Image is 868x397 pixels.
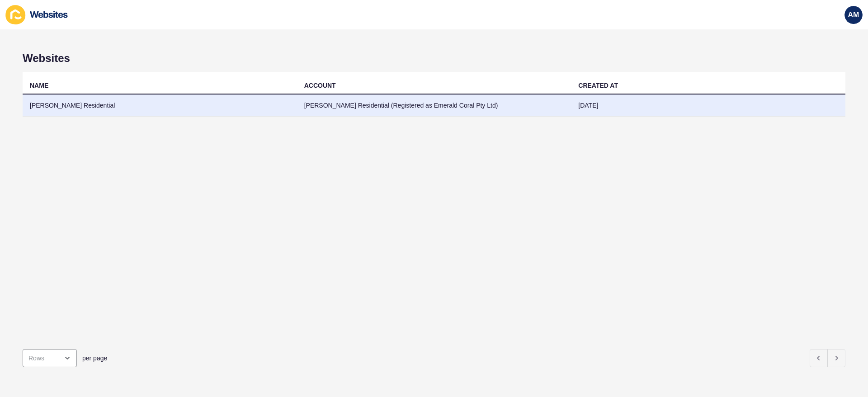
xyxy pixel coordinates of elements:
div: CREATED AT [578,81,618,90]
span: AM [848,10,859,19]
h1: Websites [23,52,845,65]
td: [PERSON_NAME] Residential [23,95,297,117]
div: NAME [30,81,48,90]
span: per page [82,354,107,363]
td: [DATE] [571,95,845,117]
div: ACCOUNT [304,81,336,90]
div: open menu [23,349,77,367]
td: [PERSON_NAME] Residential (Registered as Emerald Coral Pty Ltd) [297,95,571,117]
